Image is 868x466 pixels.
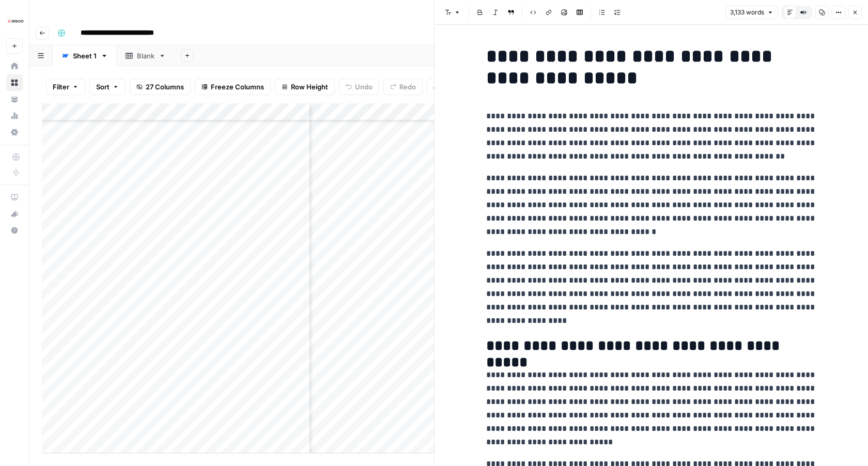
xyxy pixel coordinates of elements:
[89,79,126,95] button: Sort
[73,51,97,61] div: Sheet 1
[383,79,423,95] button: Redo
[6,222,23,239] button: Help + Support
[195,79,271,95] button: Freeze Columns
[7,206,22,222] div: What's new?
[6,12,25,30] img: Disco Logo
[6,74,23,91] a: Browse
[6,206,23,222] button: What's new?
[96,82,110,92] span: Sort
[130,79,191,95] button: 27 Columns
[339,79,379,95] button: Undo
[730,8,764,17] span: 3,133 words
[6,58,23,74] a: Home
[399,82,416,92] span: Redo
[355,82,373,92] span: Undo
[146,82,184,92] span: 27 Columns
[53,45,117,66] a: Sheet 1
[6,189,23,206] a: AirOps Academy
[6,124,23,141] a: Settings
[6,91,23,107] a: Your Data
[291,82,328,92] span: Row Height
[6,107,23,124] a: Usage
[137,51,154,61] div: Blank
[53,82,69,92] span: Filter
[725,6,778,19] button: 3,133 words
[211,82,264,92] span: Freeze Columns
[117,45,175,66] a: Blank
[6,8,23,34] button: Workspace: Disco
[275,79,335,95] button: Row Height
[46,79,85,95] button: Filter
